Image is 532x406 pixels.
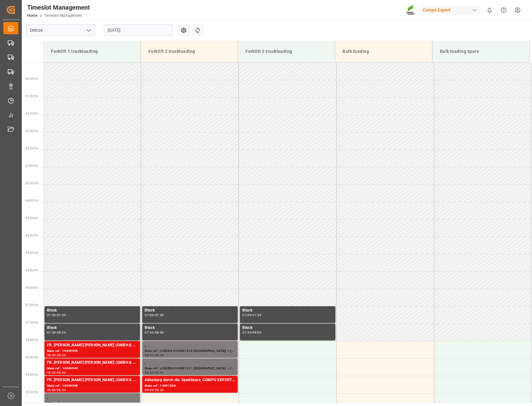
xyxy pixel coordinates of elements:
div: 09:00 [155,371,164,374]
button: Help Center [497,3,511,17]
div: 08:00 [47,354,56,357]
span: 00:30 Hr [26,77,38,81]
div: - [56,354,57,357]
div: 08:30 [145,371,154,374]
div: - [251,331,252,334]
div: - [251,314,252,316]
span: 07:30 Hr [26,321,38,324]
div: Compo Expert [420,6,480,15]
div: 07:30 [57,314,66,316]
div: Block [145,325,235,331]
div: 07:30 [242,331,251,334]
div: 08:00 [155,331,164,334]
div: - [56,389,57,391]
div: 09:30 [155,389,164,391]
div: FR. [PERSON_NAME] [PERSON_NAME] (GMBH & CO.) KG, COMPO EXPERT Benelux N.V. [47,342,138,348]
div: , [47,394,138,401]
div: 08:00 [57,331,66,334]
img: Screenshot%202023-09-29%20at%2010.02.21.png_1712312052.png [406,5,416,16]
span: 02:30 Hr [26,147,38,150]
div: Main ref : . [47,401,138,406]
div: Bulk loading [340,46,427,57]
div: - [154,371,155,374]
span: 01:30 Hr [26,112,38,115]
div: Forklift 2 truckloading [146,46,233,57]
div: FR. [PERSON_NAME] [PERSON_NAME] (GMBH & CO.) KG, COMPO EXPERT Benelux N.V. [47,360,138,366]
div: Forklift 3 truckloading [243,46,330,57]
div: Block [242,325,333,331]
span: 04:30 Hr [26,216,38,220]
div: 09:00 [47,389,56,391]
input: Type to search/select [26,24,95,36]
div: 07:30 [145,331,154,334]
span: 03:30 Hr [26,182,38,185]
span: 01:00 Hr [26,95,38,98]
div: Main ref : 14049949 [47,366,138,371]
span: 05:00 Hr [26,234,38,237]
button: show 0 new notifications [483,3,497,17]
div: , [145,342,235,348]
span: 06:30 Hr [26,286,38,289]
div: Block [47,307,138,314]
div: 09:30 [57,389,66,391]
div: 07:00 [242,314,251,316]
div: 07:30 [155,314,164,316]
div: - [56,314,57,316]
div: Block [47,325,138,331]
input: DD.MM.YYYY [104,24,173,36]
div: Timeslot Management [27,3,90,12]
div: 08:30 [57,354,66,357]
div: , [145,360,235,366]
span: 08:00 Hr [26,338,38,342]
div: Block [145,307,235,314]
div: 07:00 [145,314,154,316]
div: - [154,354,155,357]
div: Bulk loading spare [437,46,524,57]
div: 09:00 [57,371,66,374]
span: 04:00 Hr [26,199,38,202]
div: 07:30 [252,314,261,316]
span: 08:30 Hr [26,356,38,359]
div: Main ref : LOSSEN 6100001310 [GEOGRAPHIC_DATA] -> [GEOGRAPHIC_DATA] [145,348,235,354]
div: FR. [PERSON_NAME] [PERSON_NAME] (GMBH & CO.) KG, COMPO EXPERT Benelux N.V. [47,377,138,383]
div: - [154,314,155,316]
div: Forklift 1 truckloading [49,46,136,57]
div: - [56,331,57,334]
div: 08:30 [155,354,164,357]
button: Compo Expert [420,4,483,16]
div: - [56,371,57,374]
div: Main ref : 14051306 [145,383,235,389]
div: 08:00 [145,354,154,357]
div: Main ref : 14049946 [47,348,138,354]
div: 07:00 [47,314,56,316]
span: 06:00 Hr [26,269,38,272]
div: Abholung durch div. Spediteure, COMPO EXPERT Benelux N.V. [145,377,235,383]
div: 08:00 [252,331,261,334]
div: - [154,331,155,334]
span: 02:00 Hr [26,129,38,133]
button: open menu [84,25,93,35]
span: 09:30 Hr [26,390,38,394]
a: Home [27,13,37,18]
div: Block [242,307,333,314]
div: 09:00 [145,389,154,391]
div: - [154,389,155,391]
span: 09:00 Hr [26,373,38,376]
div: 08:30 [47,371,56,374]
div: Main ref : LOSSEN 6100001311 [GEOGRAPHIC_DATA] -> [GEOGRAPHIC_DATA] [145,366,235,371]
span: 03:00 Hr [26,164,38,168]
div: 07:30 [47,331,56,334]
span: 07:00 Hr [26,303,38,307]
div: Main ref : 14049948 [47,383,138,389]
span: 05:30 Hr [26,251,38,255]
